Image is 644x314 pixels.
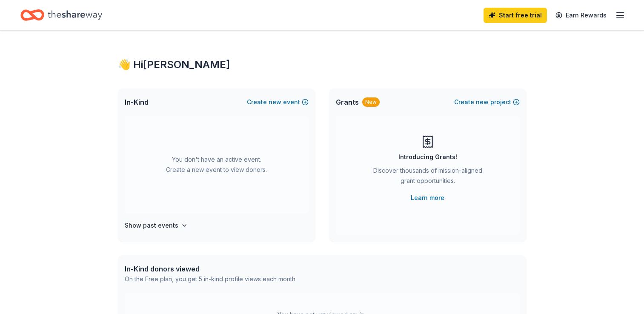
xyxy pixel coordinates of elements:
button: Createnewproject [454,97,520,107]
div: On the Free plan, you get 5 in-kind profile views each month. [125,274,297,284]
a: Start free trial [484,8,547,23]
span: new [476,97,489,107]
div: In-Kind donors viewed [125,264,297,274]
div: 👋 Hi [PERSON_NAME] [118,58,527,71]
span: In-Kind [125,97,149,107]
div: Discover thousands of mission-aligned grant opportunities. [370,166,486,189]
a: Earn Rewards [550,8,612,23]
a: Home [20,5,102,25]
button: Createnewevent [247,97,309,107]
span: new [269,97,281,107]
span: Grants [336,97,359,107]
a: Learn more [411,193,444,203]
div: Introducing Grants! [398,152,457,162]
div: New [362,97,380,107]
h4: Show past events [125,220,178,231]
div: You don't have an active event. Create a new event to view donors. [125,116,309,214]
button: Show past events [125,220,188,231]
